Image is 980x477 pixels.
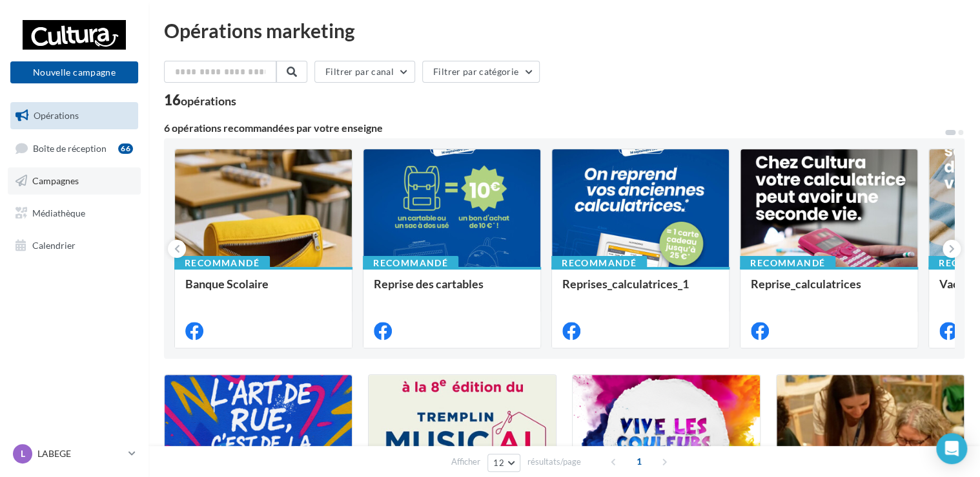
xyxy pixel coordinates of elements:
[32,175,79,186] span: Campagnes
[551,256,647,270] div: Recommandé
[8,232,141,259] a: Calendrier
[33,142,107,153] span: Boîte de réception
[751,277,861,291] span: Reprise_calculatrices
[487,454,520,472] button: 12
[181,95,236,107] div: opérations
[314,61,415,83] button: Filtrer par canal
[34,110,79,121] span: Opérations
[21,447,25,460] span: L
[422,61,540,83] button: Filtrer par catégorie
[164,123,944,133] div: 6 opérations recommandées par votre enseigne
[8,102,141,129] a: Opérations
[451,456,480,468] span: Afficher
[374,277,484,291] span: Reprise des cartables
[493,458,504,468] span: 12
[164,93,236,107] div: 16
[10,441,138,466] a: L LABEGE
[118,143,133,154] div: 66
[936,433,967,464] div: Open Intercom Messenger
[8,167,141,195] a: Campagnes
[174,256,270,270] div: Recommandé
[562,277,689,291] span: Reprises_calculatrices_1
[740,256,835,270] div: Recommandé
[8,134,141,162] a: Boîte de réception66
[8,200,141,227] a: Médiathèque
[363,256,458,270] div: Recommandé
[629,451,649,472] span: 1
[164,21,965,40] div: Opérations marketing
[32,239,76,250] span: Calendrier
[37,447,123,460] p: LABEGE
[185,277,269,291] span: Banque Scolaire
[10,61,138,83] button: Nouvelle campagne
[32,207,85,218] span: Médiathèque
[527,456,581,468] span: résultats/page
